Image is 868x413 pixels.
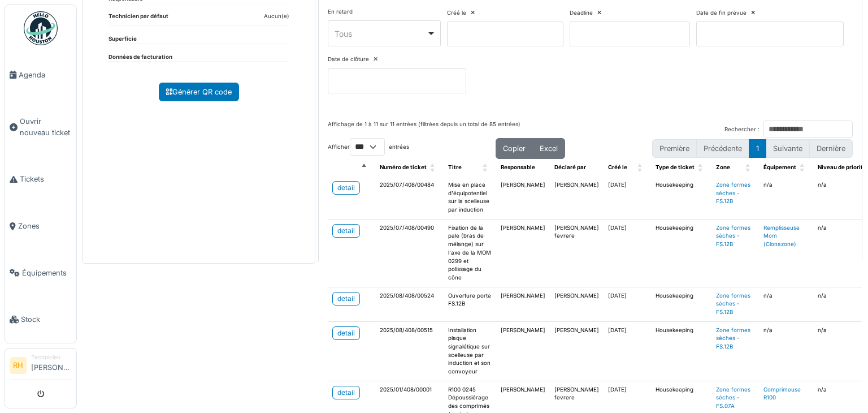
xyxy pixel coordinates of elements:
label: Rechercher : [724,126,759,134]
div: detail [337,294,355,304]
td: 2025/07/408/00484 [375,177,444,219]
span: Ouvrir nouveau ticket [20,116,72,137]
label: Date de fin prévue [696,9,747,18]
select: Afficherentrées [350,138,385,156]
a: Zone formes sèches - FS.12B [716,327,750,350]
span: Équipement [763,164,796,170]
td: [DATE] [604,219,651,287]
span: Créé le [608,164,627,170]
button: Copier [496,138,533,159]
td: [PERSON_NAME] [550,177,604,219]
span: Zones [18,221,72,231]
a: detail [332,181,360,195]
a: detail [332,292,360,306]
td: [PERSON_NAME] [496,321,550,381]
a: detail [332,386,360,399]
a: Zone formes sèches - FS.12B [716,292,750,315]
a: Zones [5,203,76,249]
span: Agenda [19,70,72,80]
div: detail [337,183,355,193]
li: [PERSON_NAME] [31,353,72,377]
a: RH Technicien[PERSON_NAME] [10,353,72,380]
td: 2025/08/408/00515 [375,321,444,381]
td: [DATE] [604,321,651,381]
span: Numéro de ticket: Activate to sort [430,159,437,177]
a: Remplisseuse Mom (Clonazone) [763,225,800,247]
td: [PERSON_NAME] [550,321,604,381]
span: Zone: Activate to sort [745,159,752,177]
span: Tickets [20,174,72,184]
span: Type de ticket: Activate to sort [698,159,705,177]
td: Fixation de la pale (bras de mélange) sur l'axe de la MOM 0299 et polissage du cône [444,219,496,287]
td: [DATE] [604,177,651,219]
dt: Technicien par défaut [108,12,168,25]
td: Mise en place d'équipotentiel sur la scelleuse par induction [444,177,496,219]
li: RH [10,357,27,374]
dt: Superficie [108,35,137,44]
span: Titre: Activate to sort [483,159,489,177]
td: Ouverture porte FS.12B [444,287,496,321]
div: Affichage de 1 à 11 sur 11 entrées (filtrées depuis un total de 85 entrées) [328,121,520,138]
a: Comprimeuse R100 [763,386,801,401]
span: Responsable [501,164,535,170]
label: Créé le [447,9,466,18]
label: Date de clôture [328,55,369,64]
nav: pagination [652,139,853,158]
td: Housekeeping [651,321,711,381]
a: Stock [5,296,76,343]
a: detail [332,224,360,238]
label: Deadline [570,9,593,18]
span: Excel [540,144,558,153]
td: n/a [759,287,813,321]
a: Équipements [5,249,76,296]
td: Housekeeping [651,177,711,219]
div: detail [337,226,355,236]
div: detail [337,328,355,338]
div: detail [337,388,355,398]
td: [DATE] [604,287,651,321]
td: 2025/08/408/00524 [375,287,444,321]
a: Agenda [5,51,76,98]
td: Housekeeping [651,287,711,321]
span: Stock [21,314,72,325]
button: Excel [532,138,565,159]
td: [PERSON_NAME] [496,219,550,287]
td: n/a [759,177,813,219]
td: [PERSON_NAME] [550,287,604,321]
span: Titre [448,164,462,170]
span: Équipement: Activate to sort [800,159,806,177]
span: Équipements [22,268,72,278]
span: Zone [716,164,730,170]
span: Numéro de ticket [380,164,427,170]
div: Tous [335,28,427,40]
dt: Données de facturation [108,53,172,62]
span: Copier [503,144,526,153]
span: Déclaré par [554,164,586,170]
td: n/a [759,321,813,381]
button: 1 [749,139,766,158]
td: [PERSON_NAME] [496,287,550,321]
td: Installation plaque signalétique sur scelleuse par induction et son convoyeur [444,321,496,381]
a: Tickets [5,156,76,203]
td: [PERSON_NAME] fevrere [550,219,604,287]
a: Zone formes sèches - FS.12B [716,225,750,247]
img: Badge_color-CXgf-gQk.svg [24,11,58,45]
a: Générer QR code [159,83,239,101]
a: Zone formes sèches - FS.07A [716,386,750,409]
dd: Aucun(e) [264,12,289,21]
label: Afficher entrées [328,138,409,156]
a: Zone formes sèches - FS.12B [716,182,750,204]
td: 2025/07/408/00490 [375,219,444,287]
div: Technicien [31,353,72,362]
span: Niveau de priorité [818,164,866,170]
a: Ouvrir nouveau ticket [5,98,76,156]
td: [PERSON_NAME] [496,177,550,219]
td: Housekeeping [651,219,711,287]
span: Type de ticket [656,164,695,170]
a: detail [332,326,360,340]
label: En retard [328,8,353,16]
span: Créé le: Activate to sort [637,159,644,177]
